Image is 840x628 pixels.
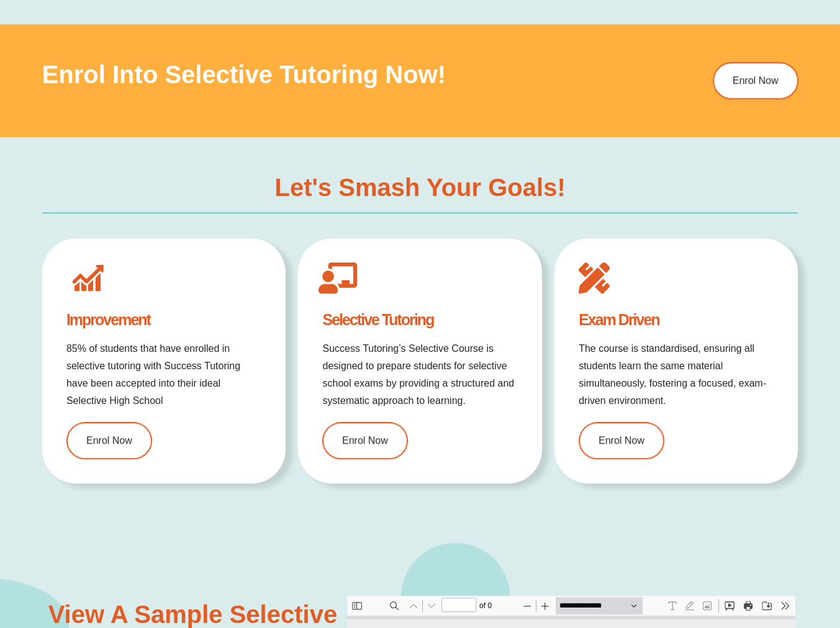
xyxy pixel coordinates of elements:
[733,76,779,86] span: Enrol Now
[322,340,517,410] p: Success Tutoring’s Selective Course is designed to prepare students for selective school exams by...
[66,422,152,459] a: Enrol Now
[86,436,132,446] span: Enrol Now
[130,1,149,19] span: of ⁨0⁩
[317,1,334,19] button: Text
[713,62,798,99] a: Enrol Now
[579,343,766,406] span: The course is standardised, ensuring all students learn the same material simultaneously, fosteri...
[579,422,664,459] a: Enrol Now
[633,488,840,628] iframe: Chat Widget
[598,436,644,446] span: Enrol Now
[342,436,388,446] span: Enrol Now
[66,312,261,328] h4: Improvement
[334,1,351,19] button: Draw
[322,422,408,459] a: Enrol Now
[42,62,637,87] h3: Enrol into Selective Tutoring Now!
[351,1,369,19] button: Add or edit images
[322,312,517,328] h4: Selective Tutoring
[579,312,774,328] h4: Exam Driven
[66,340,261,410] p: 85% of students that have enrolled in selective tutoring with Success Tutoring have been accepted...
[274,175,565,200] h3: Let's Smash Your Goals!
